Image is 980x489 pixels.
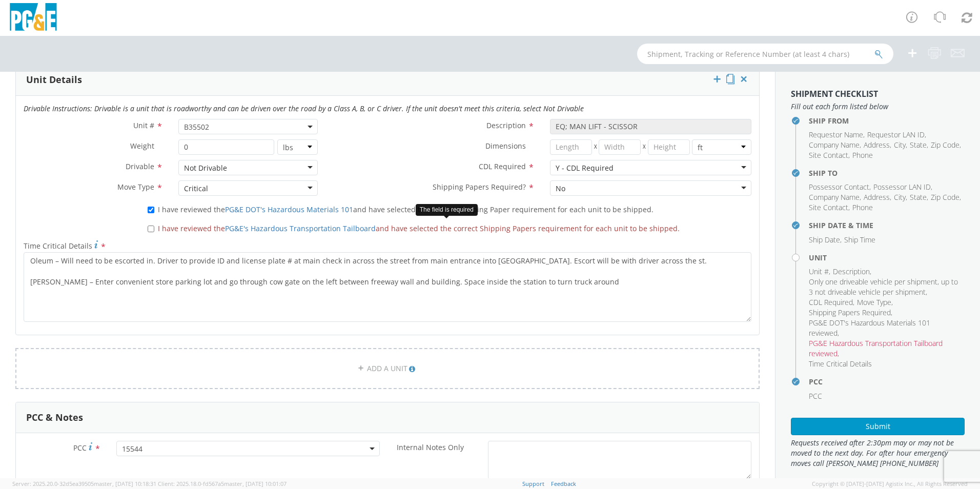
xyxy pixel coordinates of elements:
[791,88,878,99] strong: Shipment Checklist
[133,120,154,130] span: Unit #
[599,139,641,155] input: Width
[864,140,891,150] li: ,
[894,140,906,150] span: City
[809,150,848,160] span: Site Contact
[94,480,156,487] span: master, [DATE] 10:18:31
[910,192,928,202] li: ,
[809,182,871,192] li: ,
[809,140,860,150] span: Company Name
[809,221,965,229] h4: Ship Date & Time
[809,202,848,212] span: Site Contact
[910,140,928,150] li: ,
[873,182,931,192] span: Possessor LAN ID
[522,480,544,487] a: Support
[809,150,850,160] li: ,
[556,163,614,173] div: Y - CDL Required
[809,140,861,150] li: ,
[910,140,927,150] span: State
[833,267,870,276] span: Description
[931,192,959,202] span: Zip Code
[857,297,893,308] li: ,
[26,75,82,85] h3: Unit Details
[809,130,863,139] span: Requestor Name
[844,235,875,244] span: Ship Time
[148,226,154,232] input: I have reviewed thePG&E's Hazardous Transportation Tailboardand have selected the correct Shippin...
[873,182,932,192] li: ,
[852,150,873,160] span: Phone
[812,480,968,488] span: Copyright © [DATE]-[DATE] Agistix Inc., All Rights Reserved
[809,169,965,177] h4: Ship To
[791,418,965,435] button: Submit
[550,139,592,155] input: Length
[833,267,871,277] li: ,
[809,318,930,338] span: PG&E DOT's Hazardous Materials 101 reviewed
[116,441,380,456] span: 15544
[551,480,576,487] a: Feedback
[931,140,959,150] span: Zip Code
[809,297,854,308] li: ,
[809,192,861,202] li: ,
[809,308,892,318] li: ,
[15,348,760,389] a: ADD A UNIT
[158,205,654,214] span: I have reviewed the and have selected the correct Shipping Paper requirement for each unit to be ...
[809,235,840,244] span: Ship Date
[809,182,869,192] span: Possessor Contact
[184,184,208,194] div: Critical
[894,192,906,202] span: City
[184,122,312,132] span: B35502
[158,223,680,233] span: I have reviewed the and have selected the correct Shipping Papers requirement for each unit to be...
[809,391,822,401] span: PCC
[130,141,154,151] span: Weight
[809,267,830,277] li: ,
[910,192,927,202] span: State
[867,130,925,139] span: Requestor LAN ID
[26,413,83,423] h3: PCC & Notes
[479,161,526,171] span: CDL Required
[8,3,59,33] img: pge-logo-06675f144f4cfa6a6814.png
[809,267,829,276] span: Unit #
[864,192,890,202] span: Address
[864,140,890,150] span: Address
[809,277,958,297] span: Only one driveable vehicle per shipment, up to 3 not driveable vehicle per shipment
[931,192,961,202] li: ,
[225,205,353,214] a: PG&E DOT's Hazardous Materials 101
[486,120,526,130] span: Description
[809,254,965,261] h4: Unit
[809,308,891,317] span: Shipping Papers Required
[416,204,478,216] div: The field is required
[12,480,156,487] span: Server: 2025.20.0-32d5ea39505
[178,119,318,134] span: B35502
[809,338,962,359] li: ,
[864,192,891,202] li: ,
[184,163,227,173] div: Not Drivable
[648,139,690,155] input: Height
[592,139,599,155] span: X
[122,444,374,454] span: 15544
[637,44,893,64] input: Shipment, Tracking or Reference Number (at least 4 chars)
[148,207,154,213] input: I have reviewed thePG&E DOT's Hazardous Materials 101and have selected the correct Shipping Paper...
[857,297,891,307] span: Move Type
[809,318,962,338] li: ,
[158,480,287,487] span: Client: 2025.18.0-fd567a5
[809,192,860,202] span: Company Name
[894,140,907,150] li: ,
[894,192,907,202] li: ,
[73,443,87,453] span: PCC
[809,202,850,213] li: ,
[809,297,853,307] span: CDL Required
[809,359,872,369] span: Time Critical Details
[433,182,526,192] span: Shipping Papers Required?
[397,442,464,452] span: Internal Notes Only
[485,141,526,151] span: Dimensions
[791,101,965,112] span: Fill out each form listed below
[225,223,376,233] a: PG&E's Hazardous Transportation Tailboard
[791,438,965,468] span: Requests received after 2:30pm may or may not be moved to the next day. For after hour emergency ...
[24,241,92,251] span: Time Critical Details
[809,130,865,140] li: ,
[809,235,842,245] li: ,
[24,104,584,113] i: Drivable Instructions: Drivable is a unit that is roadworthy and can be driven over the road by a...
[809,338,943,358] span: PG&E Hazardous Transportation Tailboard reviewed
[224,480,287,487] span: master, [DATE] 10:01:07
[556,184,565,194] div: No
[126,161,154,171] span: Drivable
